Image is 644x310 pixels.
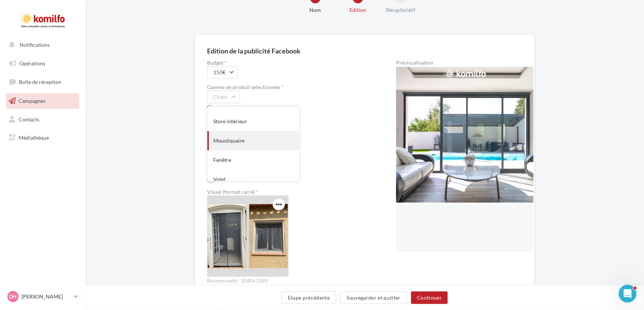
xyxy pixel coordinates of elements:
[4,56,81,71] a: Opérations
[282,291,336,304] button: Etape précédente
[207,176,247,183] label: Personnalisé
[4,37,78,53] button: Notifications
[19,60,45,66] span: Opérations
[396,60,522,65] div: Prévisualisation
[292,6,339,14] div: Nom
[19,134,49,141] span: Médiathèque
[411,291,448,304] button: Continuer
[207,104,372,111] div: Champ requis
[207,189,372,195] label: Visuel (format carré) *
[4,93,81,109] a: Campagnes
[377,6,424,14] div: Récapitulatif
[20,42,50,48] span: Notifications
[207,48,300,54] div: Edition de la publicité Facebook
[4,74,81,90] a: Boîte de réception
[207,60,372,65] label: Budget *
[207,131,299,150] div: Moustiquaire
[22,293,71,300] p: [PERSON_NAME]
[207,278,372,284] div: Recommandé : 1080x1080
[340,291,407,304] button: Sauvegarder et quitter
[19,79,61,85] span: Boîte de réception
[4,130,81,146] a: Médiathèque
[6,290,79,304] a: DH [PERSON_NAME]
[207,66,238,79] button: 150€
[334,6,382,14] div: Edition
[19,98,45,104] span: Campagnes
[207,85,372,90] div: Gamme de produit sélectionnée *
[9,293,17,300] span: DH
[396,67,533,204] img: operation-preview
[207,112,299,131] div: Store intérieur
[207,91,240,103] button: Choix
[4,112,81,127] a: Contacts
[207,170,299,189] div: Volet
[19,116,39,122] span: Contacts
[619,285,637,303] iframe: Intercom live chat
[207,150,299,170] div: Fenêtre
